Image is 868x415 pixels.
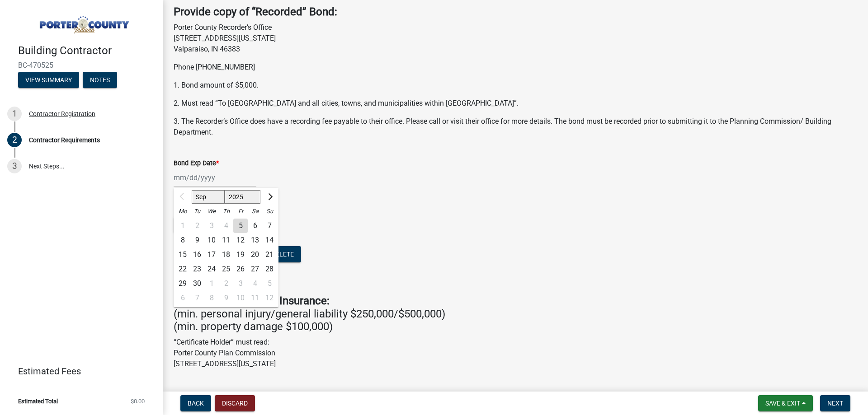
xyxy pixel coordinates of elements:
[219,247,233,262] div: Thursday, September 18, 2025
[233,247,248,262] div: Friday, September 19, 2025
[174,22,857,55] p: Porter County Recorder’s Office [STREET_ADDRESS][US_STATE] Valparaiso, IN 46383
[204,262,219,276] div: Wednesday, September 24, 2025
[174,62,857,73] p: Phone [PHONE_NUMBER]
[7,133,22,147] div: 2
[190,291,204,305] div: 7
[219,276,233,291] div: 2
[174,294,857,333] h4: (min. personal injury/general liability $250,000/$500,000) (min. property damage $100,000)
[248,262,262,276] div: 27
[233,291,248,305] div: Friday, October 10, 2025
[190,276,204,291] div: 30
[219,262,233,276] div: 25
[18,398,58,404] span: Estimated Total
[233,247,248,262] div: 19
[248,233,262,247] div: Saturday, September 13, 2025
[827,400,843,407] span: Next
[29,111,95,117] div: Contractor Registration
[7,107,22,121] div: 1
[204,233,219,247] div: Wednesday, September 10, 2025
[262,204,277,219] div: Su
[233,262,248,276] div: Friday, September 26, 2025
[190,291,204,305] div: Tuesday, October 7, 2025
[204,233,219,247] div: 10
[175,291,190,305] div: 6
[233,291,248,305] div: 10
[175,291,190,305] div: Monday, October 6, 2025
[174,160,219,167] label: Bond Exp Date
[219,204,233,219] div: Th
[190,233,204,247] div: Tuesday, September 9, 2025
[262,276,277,291] div: 5
[204,247,219,262] div: 17
[219,247,233,262] div: 18
[219,291,233,305] div: Thursday, October 9, 2025
[7,362,148,380] a: Estimated Fees
[180,395,211,411] button: Back
[262,219,277,233] div: 7
[190,247,204,262] div: Tuesday, September 16, 2025
[248,247,262,262] div: Saturday, September 20, 2025
[190,233,204,247] div: 9
[262,262,277,276] div: Sunday, September 28, 2025
[18,9,148,35] img: Porter County, Indiana
[262,291,277,305] div: 12
[262,233,277,247] div: Sunday, September 14, 2025
[174,5,337,18] strong: Provide copy of “Recorded” Bond:
[175,247,190,262] div: Monday, September 15, 2025
[233,233,248,247] div: 12
[175,276,190,291] div: 29
[233,276,248,291] div: Friday, October 3, 2025
[219,276,233,291] div: Thursday, October 2, 2025
[262,262,277,276] div: 28
[175,233,190,247] div: 8
[219,291,233,305] div: 9
[264,251,301,259] wm-modal-confirm: Delete Document
[248,219,262,233] div: 6
[192,190,225,204] select: Select month
[204,262,219,276] div: 24
[233,276,248,291] div: 3
[174,337,857,369] p: “Certificate Holder” must read: Porter County Plan Commission [STREET_ADDRESS][US_STATE]
[175,247,190,262] div: 15
[188,400,204,407] span: Back
[233,219,248,233] div: 5
[765,400,800,407] span: Save & Exit
[175,276,190,291] div: Monday, September 29, 2025
[262,247,277,262] div: 21
[225,190,261,204] select: Select year
[175,262,190,276] div: 22
[219,233,233,247] div: 11
[29,137,100,143] div: Contractor Requirements
[204,247,219,262] div: Wednesday, September 17, 2025
[262,247,277,262] div: Sunday, September 21, 2025
[18,44,156,57] h4: Building Contractor
[820,395,850,411] button: Next
[264,246,301,262] button: Delete
[233,262,248,276] div: 26
[262,219,277,233] div: Sunday, September 7, 2025
[248,276,262,291] div: Saturday, October 4, 2025
[18,61,145,70] span: BC-470525
[7,159,22,173] div: 3
[174,98,857,109] p: 2. Must read “To [GEOGRAPHIC_DATA] and all cities, towns, and municipalities within [GEOGRAPHIC_D...
[248,233,262,247] div: 13
[233,233,248,247] div: Friday, September 12, 2025
[758,395,813,411] button: Save & Exit
[204,291,219,305] div: 8
[248,219,262,233] div: Saturday, September 6, 2025
[204,276,219,291] div: Wednesday, October 1, 2025
[83,77,117,84] wm-modal-confirm: Notes
[219,233,233,247] div: Thursday, September 11, 2025
[248,247,262,262] div: 20
[264,190,275,204] button: Next month
[248,262,262,276] div: Saturday, September 27, 2025
[131,398,145,404] span: $0.00
[175,204,190,219] div: Mo
[190,262,204,276] div: 23
[190,247,204,262] div: 16
[219,262,233,276] div: Thursday, September 25, 2025
[204,204,219,219] div: We
[175,262,190,276] div: Monday, September 22, 2025
[248,204,262,219] div: Sa
[18,72,79,88] button: View Summary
